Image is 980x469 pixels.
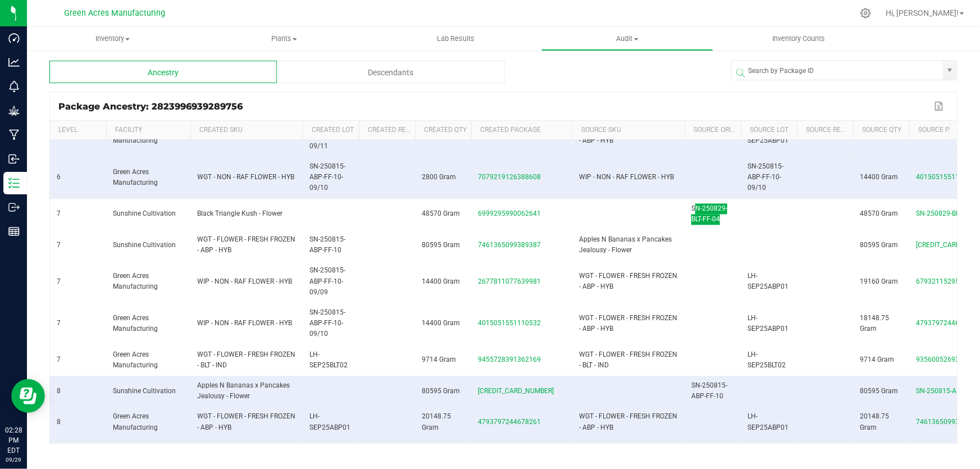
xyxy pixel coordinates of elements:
[860,412,889,431] span: 20148.75 Gram
[303,121,359,140] th: Created Lot
[359,121,415,140] th: Created Ref Field
[853,121,909,140] th: Source Qty
[113,350,158,369] span: Green Acres Manufacturing
[309,308,345,338] span: SN-250815-ABP-FF-10-09/10
[916,356,979,363] span: 9356005269308864
[309,266,345,295] span: SN-250815-ABP-FF-10-09/09
[8,153,20,165] inline-svg: Inbound
[579,314,677,333] span: WGT - FLOWER - FRESH FROZEN - ABP - HYB
[8,33,20,44] inline-svg: Dashboard
[27,27,198,51] a: Inventory
[57,173,61,181] span: 6
[579,412,677,431] span: WGT - FLOWER - FRESH FROZEN - ABP - HYB
[932,99,949,113] button: Export to Excel
[309,162,345,192] span: SN-250815-ABP-FF-10-09/10
[277,61,504,83] div: Descendants
[57,319,61,327] span: 7
[860,241,898,249] span: 80595 Gram
[113,168,158,186] span: Green Acres Manufacturing
[579,173,674,181] span: WIP - NON - RAF FLOWER - HYB
[691,204,727,223] span: SN-250829-BLT-FF-04
[58,101,932,112] div: Package Ancestry: 2823996939289756
[478,418,541,426] span: 4793797244678261
[478,356,541,363] span: 9455728391362169
[422,387,460,395] span: 80595 Gram
[860,314,889,333] span: 18148.75 Gram
[478,241,541,249] span: 7461365099389387
[197,412,295,431] span: WGT - FLOWER - FRESH FROZEN - ABP - HYB
[422,356,456,363] span: 9714 Gram
[860,173,898,181] span: 14400 Gram
[8,177,20,189] inline-svg: Inventory
[422,210,460,217] span: 48570 Gram
[113,314,158,333] span: Green Acres Manufacturing
[49,61,277,83] div: Ancestry
[8,81,20,92] inline-svg: Monitoring
[685,121,741,140] th: Source Origin Harvests
[422,241,460,249] span: 80595 Gram
[916,173,979,181] span: 4015051551110532
[198,27,370,51] a: Plants
[57,210,61,217] span: 7
[916,277,979,285] span: 6793211529518332
[916,418,979,426] span: 7461365099389387
[542,34,712,44] span: Audit
[50,121,106,140] th: Level
[197,210,282,217] span: Black Triangle Kush - Flower
[747,272,788,290] span: LH-SEP25ABP01
[8,105,20,116] inline-svg: Grow
[64,8,165,18] span: Green Acres Manufacturing
[57,277,61,285] span: 7
[370,27,541,51] a: Lab Results
[747,314,788,333] span: LH-SEP25ABP01
[422,412,451,431] span: 20148.75 Gram
[113,412,158,431] span: Green Acres Manufacturing
[106,121,190,140] th: Facility
[422,319,460,327] span: 14400 Gram
[747,412,788,431] span: LH-SEP25ABP01
[5,425,22,456] p: 02:28 PM EDT
[541,27,713,51] a: Audit
[309,412,350,431] span: LH-SEP25ABP01
[190,121,303,140] th: Created SKU
[860,210,898,217] span: 48570 Gram
[478,173,541,181] span: 7079219126388608
[8,57,20,68] inline-svg: Analytics
[309,120,345,149] span: SN-250815-ABP-FF-10-09/11
[422,34,490,44] span: Lab Results
[197,350,295,369] span: WGT - FLOWER - FRESH FROZEN - BLT - IND
[57,418,61,426] span: 8
[860,356,894,363] span: 9714 Gram
[197,235,295,254] span: WGT - FLOWER - FRESH FROZEN - ABP - HYB
[5,456,22,464] p: 09/29
[197,173,294,181] span: WGT - NON - RAF FLOWER - HYB
[309,350,348,369] span: LH-SEP25BLT02
[422,277,460,285] span: 14400 Gram
[860,277,898,285] span: 19160 Gram
[691,381,727,400] span: SN-250815-ABP-FF-10
[886,8,959,17] span: Hi, [PERSON_NAME]!
[113,241,176,249] span: Sunshine Cultivation
[197,277,292,285] span: WIP - NON - RAF FLOWER - HYB
[747,162,783,192] span: SN-250815-ABP-FF-10-09/10
[747,350,786,369] span: LH-SEP25BLT02
[732,61,943,81] input: Search by Package ID
[758,34,841,44] span: Inventory Counts
[478,210,541,217] span: 6999295990062641
[197,381,290,400] span: Apples N Bananas x Pancakes Jealousy - Flower
[113,387,176,395] span: Sunshine Cultivation
[579,272,677,290] span: WGT - FLOWER - FRESH FROZEN - ABP - HYB
[57,356,61,363] span: 7
[713,27,885,51] a: Inventory Counts
[8,226,20,237] inline-svg: Reports
[478,277,541,285] span: 2677811077639981
[860,387,898,395] span: 80595 Gram
[572,121,685,140] th: Source SKU
[11,379,45,413] iframe: Resource center
[478,319,541,327] span: 4015051551110532
[579,350,677,369] span: WGT - FLOWER - FRESH FROZEN - BLT - IND
[113,272,158,290] span: Green Acres Manufacturing
[57,241,61,249] span: 7
[579,235,672,254] span: Apples N Bananas x Pancakes Jealousy - Flower
[27,34,198,44] span: Inventory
